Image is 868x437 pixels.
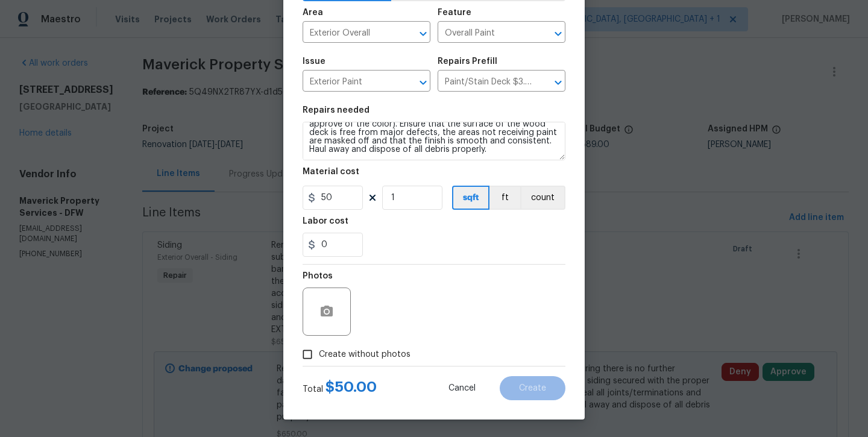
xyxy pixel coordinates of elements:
[448,384,476,393] span: Cancel
[438,8,471,17] h5: Feature
[303,122,565,160] textarea: Prep, mask and paint/stain the exterior wood deck (PM to approve of the color). Ensure that the s...
[303,168,359,176] h5: Material cost
[452,186,489,210] button: sqft
[429,376,495,400] button: Cancel
[415,25,432,42] button: Open
[500,376,565,400] button: Create
[438,57,497,66] h5: Repairs Prefill
[303,381,377,395] div: Total
[520,186,565,210] button: count
[550,25,567,42] button: Open
[325,380,377,394] span: $ 50.00
[303,8,323,17] h5: Area
[303,217,348,225] h5: Labor cost
[303,106,370,115] h5: Repairs needed
[303,272,333,280] h5: Photos
[303,57,325,66] h5: Issue
[489,186,520,210] button: ft
[319,348,410,361] span: Create without photos
[415,74,432,91] button: Open
[550,74,567,91] button: Open
[519,384,546,393] span: Create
